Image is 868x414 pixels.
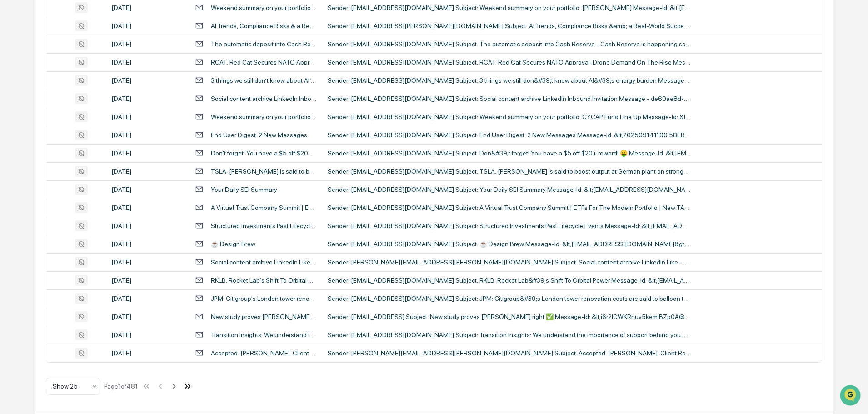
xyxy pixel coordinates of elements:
[211,349,317,357] div: Accepted: [PERSON_NAME]: Client Review ([PERSON_NAME], CFP® CPFA®) @ [DATE] 1:30pm - 2:30pm (UTC)...
[328,95,691,102] div: Sender: [EMAIL_ADDRESS][DOMAIN_NAME] Subject: Social content archive LinkedIn Inbound Invitation ...
[211,77,317,84] div: 3 things we still don’t know about AI’s energy burden
[111,277,184,284] div: [DATE]
[104,383,138,390] div: Page 1 of 481
[111,131,184,139] div: [DATE]
[211,113,317,120] div: Weekend summary on your portfolio: CYCAP Fund Line Up
[111,113,184,120] div: [DATE]
[9,133,16,140] div: 🔎
[111,59,184,66] div: [DATE]
[328,4,691,11] div: Sender: [EMAIL_ADDRESS][DOMAIN_NAME] Subject: Weekend summary on your portfolio: [PERSON_NAME] Me...
[211,240,255,248] div: ☕ Design Brew
[211,259,317,266] div: Social content archive LinkedIn Like - 9b7ca24a-0a48-59ae-8b37-30a7d6808869
[328,277,691,284] div: Sender: [EMAIL_ADDRESS][DOMAIN_NAME] Subject: RKLB: Rocket Lab&#39;s Shift To Orbital Power Messa...
[211,59,317,66] div: RCAT: Red Cat Secures NATO Approval-Drone Demand On The Rise
[111,150,184,157] div: [DATE]
[211,331,317,339] div: Transition Insights: We understand the importance of support behind you.
[9,19,165,34] p: How can we help?
[328,113,691,120] div: Sender: [EMAIL_ADDRESS][DOMAIN_NAME] Subject: Weekend summary on your portfolio: CYCAP Fund Line ...
[155,72,165,83] button: Start new chat
[64,154,110,161] a: Powered byPylon
[211,40,317,48] div: The automatic deposit into Cash Reserve - Cash Reserve is happening soon
[211,168,317,175] div: TSLA: [PERSON_NAME] is said to boost output at German plant on stronger sales
[111,204,184,211] div: [DATE]
[328,168,691,175] div: Sender: [EMAIL_ADDRESS][DOMAIN_NAME] Subject: TSLA: [PERSON_NAME] is said to boost output at Germ...
[211,95,317,102] div: Social content archive LinkedIn Inbound Invitation Message - de60ae8d-c743-5091-b5c6-f876a8d7777a
[111,40,184,48] div: [DATE]
[328,204,691,211] div: Sender: [EMAIL_ADDRESS][DOMAIN_NAME] Subject: A Virtual Trust Company Summit | ETFs For The Moder...
[111,22,184,30] div: [DATE]
[211,277,317,284] div: RKLB: Rocket Lab's Shift To Orbital Power
[5,128,61,145] a: 🔎Data Lookup
[211,313,317,320] div: New study proves [PERSON_NAME] right ✅
[18,132,57,141] span: Data Lookup
[111,240,184,248] div: [DATE]
[111,168,184,175] div: [DATE]
[111,313,184,320] div: [DATE]
[5,111,62,127] a: 🖐️Preclearance
[9,70,25,86] img: 1746055101610-c473b297-6a78-478c-a979-82029cc54cd1
[328,22,691,30] div: Sender: [EMAIL_ADDRESS][PERSON_NAME][DOMAIN_NAME] Subject: AI Trends, Compliance Risks &amp; a Re...
[211,295,317,302] div: JPM: Citigroup's London tower renovation costs are said to balloon to $1.5B
[328,240,691,248] div: Sender: [EMAIL_ADDRESS][DOMAIN_NAME] Subject: ☕ Design Brew Message-Id: &lt;[EMAIL_ADDRESS][DOMAI...
[328,295,691,302] div: Sender: [EMAIL_ADDRESS][DOMAIN_NAME] Subject: JPM: Citigroup&#39;s London tower renovation costs ...
[62,111,116,127] a: 🗄️Attestations
[328,331,691,339] div: Sender: [EMAIL_ADDRESS][DOMAIN_NAME] Subject: Transition Insights: We understand the importance o...
[111,4,184,11] div: [DATE]
[328,131,691,139] div: Sender: [EMAIL_ADDRESS][DOMAIN_NAME] Subject: End User Digest: 2 New Messages Message-Id: &lt;202...
[111,77,184,84] div: [DATE]
[66,115,73,123] div: 🗄️
[211,150,317,157] div: Don't forget! You have a $5 off $20+ reward! 🤑
[111,95,184,102] div: [DATE]
[31,70,149,79] div: Start new chat
[31,79,115,86] div: We're available if you need us!
[328,59,691,66] div: Sender: [EMAIL_ADDRESS][DOMAIN_NAME] Subject: RCAT: Red Cat Secures NATO Approval-Drone Demand On...
[111,349,184,357] div: [DATE]
[328,349,691,357] div: Sender: [PERSON_NAME][EMAIL_ADDRESS][PERSON_NAME][DOMAIN_NAME] Subject: Accepted: [PERSON_NAME]: ...
[328,313,691,320] div: Sender: [EMAIL_ADDRESS] Subject: New study proves [PERSON_NAME] right ✅ Message-Id: &lt;i6r2IGWKR...
[111,295,184,302] div: [DATE]
[18,115,59,124] span: Preclearance
[111,222,184,229] div: [DATE]
[211,22,317,30] div: AI Trends, Compliance Risks & a Real-World Success Story—All in One Place
[111,331,184,339] div: [DATE]
[90,154,110,161] span: Pylon
[328,77,691,84] div: Sender: [EMAIL_ADDRESS][DOMAIN_NAME] Subject: 3 things we still don&#39;t know about AI&#39;s ene...
[111,186,184,193] div: [DATE]
[839,384,863,409] iframe: Open customer support
[211,204,317,211] div: A Virtual Trust Company Summit | ETFs For The Modern Portfolio | New TAMP Dashboard And MORE
[9,115,16,123] div: 🖐️
[328,259,691,266] div: Sender: [PERSON_NAME][EMAIL_ADDRESS][PERSON_NAME][DOMAIN_NAME] Subject: Social content archive Li...
[211,186,277,193] div: Your Daily SEI Summary
[328,150,691,157] div: Sender: [EMAIL_ADDRESS][DOMAIN_NAME] Subject: Don&#39;t forget! You have a $5 off $20+ reward! 🤑 ...
[211,222,317,229] div: Structured Investments Past Lifecycle Events
[211,131,307,139] div: End User Digest: 2 New Messages
[111,259,184,266] div: [DATE]
[328,222,691,229] div: Sender: [EMAIL_ADDRESS][DOMAIN_NAME] Subject: Structured Investments Past Lifecycle Events Messag...
[211,4,317,11] div: Weekend summary on your portfolio: [PERSON_NAME]
[328,40,691,48] div: Sender: [EMAIL_ADDRESS][DOMAIN_NAME] Subject: The automatic deposit into Cash Reserve - Cash Rese...
[75,115,113,124] span: Attestations
[328,186,691,193] div: Sender: [EMAIL_ADDRESS][DOMAIN_NAME] Subject: Your Daily SEI Summary Message-Id: &lt;[EMAIL_ADDRE...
